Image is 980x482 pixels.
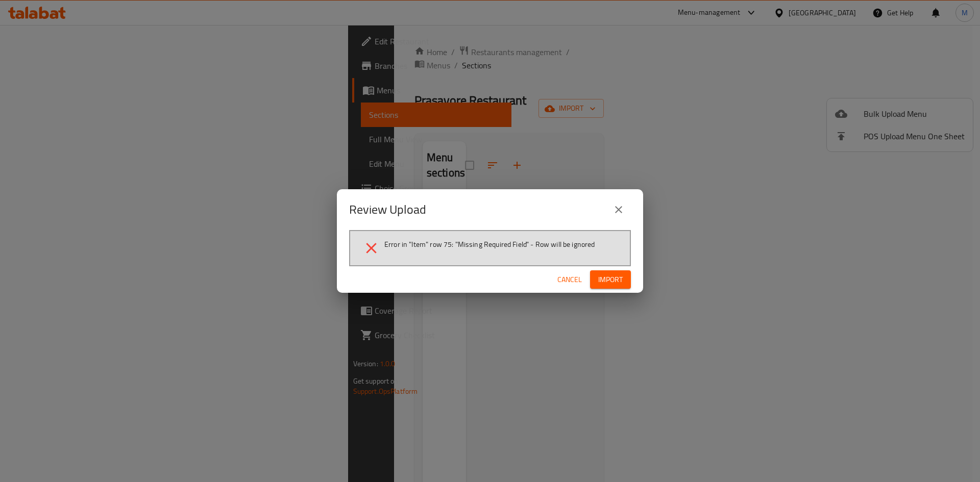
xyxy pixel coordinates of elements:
[349,201,426,218] h2: Review Upload
[590,270,631,289] button: Import
[384,239,595,249] span: Error in "Item" row 75: "Missing Required Field" - Row will be ignored
[598,273,623,286] span: Import
[606,197,631,222] button: close
[557,273,582,286] span: Cancel
[553,270,586,289] button: Cancel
